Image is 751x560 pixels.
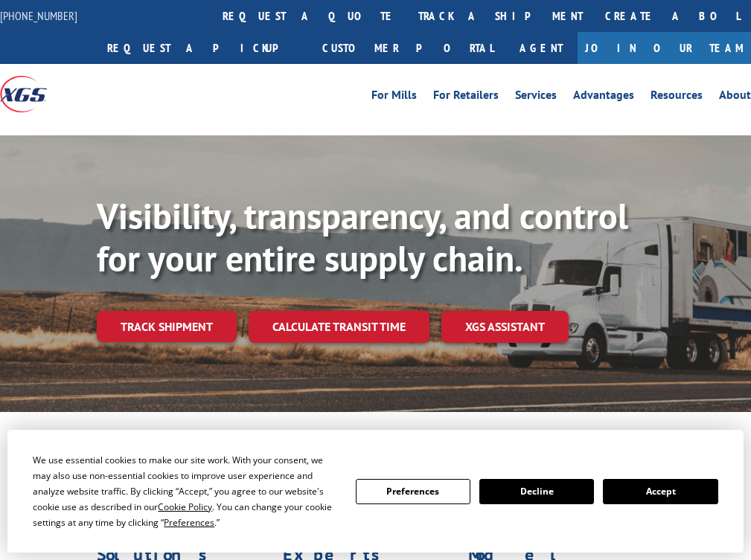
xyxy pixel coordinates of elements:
a: Calculate transit time [249,311,429,343]
a: Agent [505,32,578,64]
a: Customer Portal [311,32,505,64]
button: Decline [479,479,594,504]
a: For Mills [371,89,417,106]
a: For Retailers [433,89,499,106]
a: XGS ASSISTANT [441,311,569,343]
a: Join Our Team [578,32,751,64]
div: Cookie Consent Prompt [7,430,744,553]
a: Resources [651,89,703,106]
b: Visibility, transparency, and control for your entire supply chain. [97,193,628,282]
span: Cookie Policy [158,501,212,513]
button: Preferences [356,479,470,504]
a: Request a pickup [96,32,311,64]
a: Advantages [573,89,634,106]
a: Services [515,89,557,106]
a: About [719,89,751,106]
a: Track shipment [97,311,237,342]
span: Preferences [164,516,214,529]
button: Accept [603,479,718,504]
div: We use essential cookies to make our site work. With your consent, we may also use non-essential ... [33,452,337,530]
